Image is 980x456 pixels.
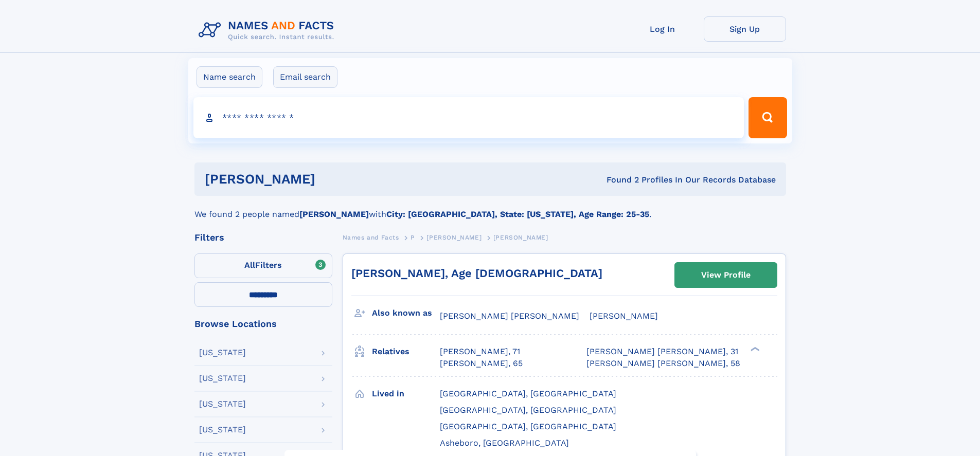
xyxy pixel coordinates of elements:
[461,174,776,186] div: Found 2 Profiles In Our Records Database
[194,253,332,278] label: Filters
[411,234,415,241] span: P
[493,234,548,241] span: [PERSON_NAME]
[194,319,332,329] div: Browse Locations
[411,231,415,244] a: P
[701,263,751,287] div: View Profile
[749,97,787,138] button: Search Button
[440,358,523,369] a: [PERSON_NAME], 65
[440,311,579,321] span: [PERSON_NAME] [PERSON_NAME]
[372,343,440,360] h3: Relatives
[440,389,616,398] span: [GEOGRAPHIC_DATA], [GEOGRAPHIC_DATA]
[197,66,262,88] label: Name search
[193,97,744,138] input: search input
[194,233,332,242] div: Filters
[748,346,760,353] div: ❯
[586,358,740,369] a: [PERSON_NAME] [PERSON_NAME], 58
[590,311,658,321] span: [PERSON_NAME]
[199,400,246,408] div: [US_STATE]
[440,405,616,415] span: [GEOGRAPHIC_DATA], [GEOGRAPHIC_DATA]
[372,385,440,403] h3: Lived in
[351,267,602,280] a: [PERSON_NAME], Age [DEMOGRAPHIC_DATA]
[426,234,482,241] span: [PERSON_NAME]
[440,422,616,431] span: [GEOGRAPHIC_DATA], [GEOGRAPHIC_DATA]
[199,349,246,357] div: [US_STATE]
[194,16,343,44] img: Logo Names and Facts
[194,196,786,221] div: We found 2 people named with .
[621,16,704,42] a: Log In
[273,66,337,88] label: Email search
[205,173,461,186] h1: [PERSON_NAME]
[675,263,777,287] a: View Profile
[386,209,649,219] b: City: [GEOGRAPHIC_DATA], State: [US_STATE], Age Range: 25-35
[244,260,255,270] span: All
[586,346,738,357] a: [PERSON_NAME] [PERSON_NAME], 31
[372,304,440,322] h3: Also known as
[440,346,520,357] a: [PERSON_NAME], 71
[199,426,246,434] div: [US_STATE]
[704,16,786,42] a: Sign Up
[426,231,482,244] a: [PERSON_NAME]
[299,209,369,219] b: [PERSON_NAME]
[199,374,246,382] div: [US_STATE]
[343,231,399,244] a: Names and Facts
[440,438,569,448] span: Asheboro, [GEOGRAPHIC_DATA]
